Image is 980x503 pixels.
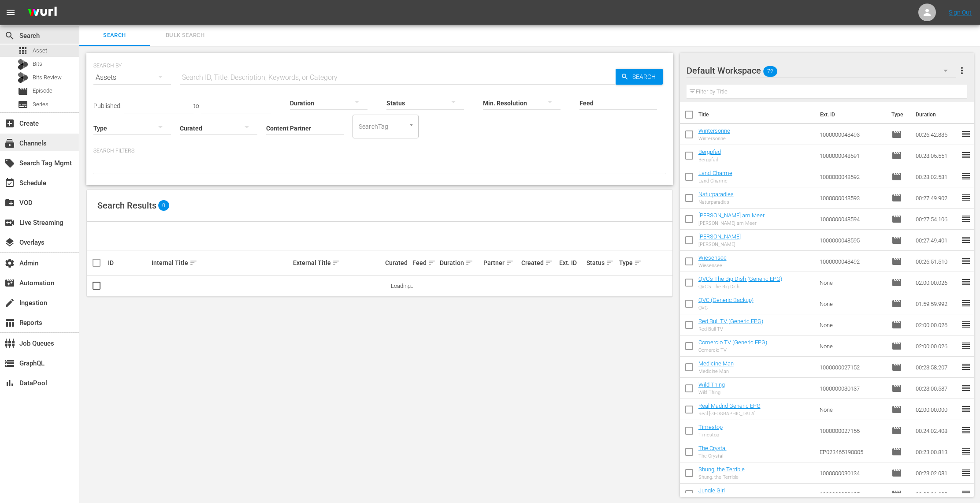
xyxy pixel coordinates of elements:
[698,339,767,346] a: Comercio TV (Generic EPG)
[698,170,732,176] a: Land-Charme
[698,178,732,184] div: Land-Charme
[816,187,888,209] td: 1000000048593
[21,2,63,23] img: ans4CAIJ8jUAAAAAAAAAAAAAAAAAAAAAAAAgQb4GAAAAAAAAAAAAAAAAAAAAAAAAJMjXAAAAAAAAAAAAAAAAAAAAAAAAgAT5G...
[891,362,902,373] span: Episode
[816,272,888,293] td: None
[816,166,888,187] td: 1000000048592
[891,404,902,415] span: Episode
[698,191,734,197] a: Naturparadies
[912,462,961,484] td: 00:23:02.081
[698,424,723,430] a: Timestop
[912,378,961,399] td: 00:23:00.587
[385,259,410,266] div: Curated
[957,65,967,76] span: more_vert
[816,209,888,230] td: 1000000048594
[891,129,902,140] span: Episode
[891,298,902,309] span: Episode
[698,390,725,395] div: Wild Thing
[616,69,663,85] button: Search
[912,399,961,420] td: 02:00:00.000
[891,447,902,457] span: Episode
[158,200,169,211] span: 0
[698,369,734,374] div: Medicine Man
[912,209,961,230] td: 00:27:54.106
[4,217,15,228] span: Live Streaming
[891,383,902,394] span: Episode
[961,404,971,414] span: reorder
[961,319,971,330] span: reorder
[4,298,15,308] span: Ingestion
[891,150,902,161] span: Episode
[912,251,961,272] td: 00:26:51.510
[698,199,734,205] div: Naturparadies
[698,466,745,473] a: Shung, the Terrible
[4,317,15,328] span: Reports
[961,277,971,287] span: reorder
[816,124,888,145] td: 1000000048493
[815,102,886,127] th: Ext. ID
[891,341,902,351] span: Episode
[407,121,416,129] button: Open
[891,277,902,288] span: Episode
[629,69,663,85] span: Search
[912,272,961,293] td: 02:00:00.026
[4,197,15,208] span: VOD
[698,212,765,219] a: [PERSON_NAME] am Meer
[891,235,902,246] span: Episode
[634,259,642,267] span: sort
[912,166,961,187] td: 00:28:02.581
[4,278,15,288] span: Automation
[698,432,723,438] div: Timestop
[698,381,725,388] a: Wild Thing
[18,99,28,110] span: Series
[108,259,149,266] div: ID
[619,257,638,268] div: Type
[957,60,967,81] button: more_vert
[816,399,888,420] td: None
[698,263,727,268] div: Wiesensee
[961,150,971,160] span: reorder
[97,200,156,211] span: Search Results
[33,73,62,82] span: Bits Review
[698,474,745,480] div: Shung, the Terrible
[698,487,725,494] a: Jungle Girl
[698,276,782,282] a: QVC's The Big Dish (Generic EPG)
[18,86,28,97] span: Episode
[33,60,42,68] span: Bits
[155,30,215,41] span: Bulk Search
[428,259,436,267] span: sort
[193,102,199,109] span: to
[698,220,765,226] div: [PERSON_NAME] am Meer
[606,259,614,267] span: sort
[4,358,15,369] span: GraphQL
[93,147,666,155] p: Search Filters:
[698,445,727,451] a: The Crystal
[891,171,902,182] span: Episode
[912,145,961,166] td: 00:28:05.551
[816,420,888,441] td: 1000000027155
[85,30,145,41] span: Search
[293,257,383,268] div: External Title
[521,257,557,268] div: Created
[912,441,961,462] td: 00:23:00.813
[587,257,616,268] div: Status
[816,335,888,357] td: None
[891,256,902,267] span: Episode
[4,237,15,248] span: Overlays
[961,213,971,224] span: reorder
[559,259,584,266] div: Ext. ID
[961,129,971,139] span: reorder
[961,340,971,351] span: reorder
[891,320,902,330] span: Episode
[4,178,15,188] span: Schedule
[698,149,721,155] a: Bergpfad
[816,145,888,166] td: 1000000048591
[33,86,52,95] span: Episode
[93,65,171,90] div: Assets
[698,233,741,240] a: [PERSON_NAME]
[961,235,971,245] span: reorder
[698,411,761,417] div: Real [GEOGRAPHIC_DATA]
[961,192,971,203] span: reorder
[961,361,971,372] span: reorder
[816,293,888,314] td: None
